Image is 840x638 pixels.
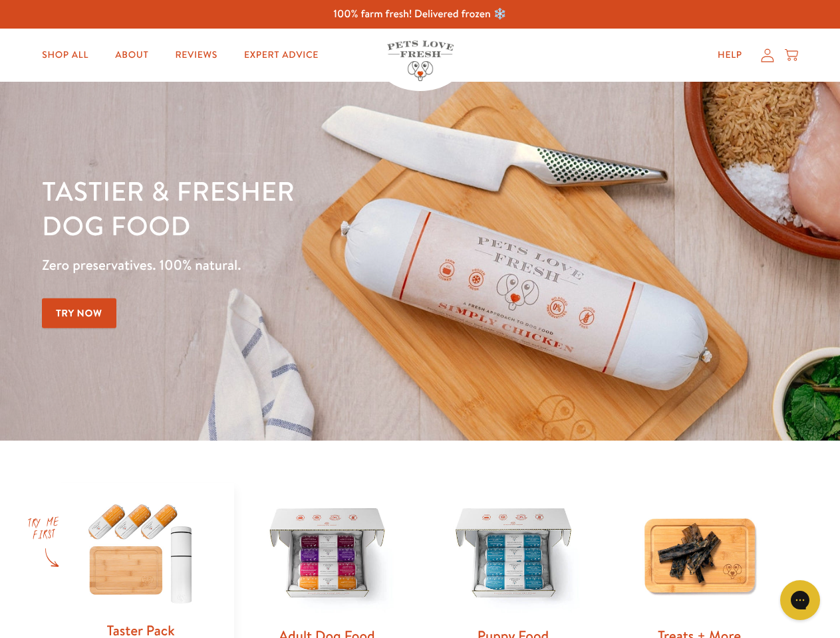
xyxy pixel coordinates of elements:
[104,42,159,68] a: About
[42,298,116,328] a: Try Now
[42,173,546,243] h1: Tastier & fresher dog food
[31,42,99,68] a: Shop All
[387,41,454,81] img: Pets Love Fresh
[233,42,329,68] a: Expert Advice
[707,42,753,68] a: Help
[164,42,227,68] a: Reviews
[773,576,827,625] iframe: Gorgias live chat messenger
[42,253,546,277] p: Zero preservatives. 100% natural.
